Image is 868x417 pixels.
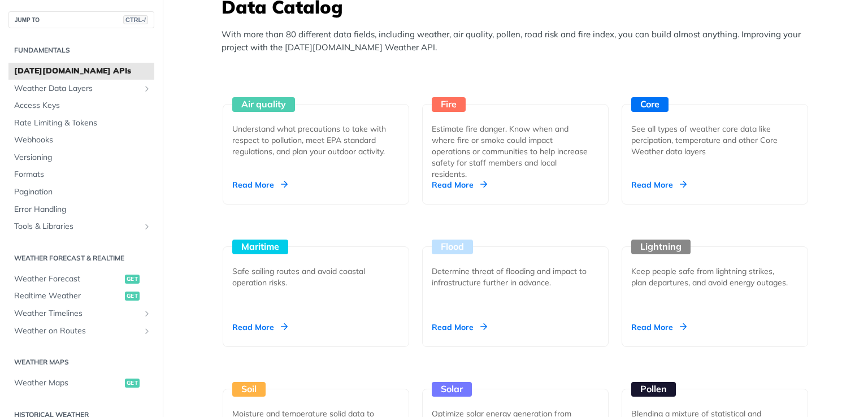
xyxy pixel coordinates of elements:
[8,271,154,288] a: Weather Forecastget
[232,322,288,333] div: Read More
[14,221,140,232] span: Tools & Libraries
[8,132,154,149] a: Webhooks
[14,186,151,198] span: Pagination
[14,273,122,285] span: Weather Forecast
[8,323,154,340] a: Weather on RoutesShow subpages for Weather on Routes
[432,240,473,254] div: Flood
[631,266,789,288] div: Keep people safe from lightning strikes, plan departures, and avoid energy outages.
[232,97,295,112] div: Air quality
[218,62,414,205] a: Air quality Understand what precautions to take with respect to pollution, meet EPA standard regu...
[232,123,390,157] div: Understand what precautions to take with respect to pollution, meet EPA standard regulations, and...
[14,290,122,302] span: Realtime Weather
[617,205,813,347] a: Lightning Keep people safe from lightning strikes, plan departures, and avoid energy outages. Rea...
[232,179,288,190] div: Read More
[8,11,154,28] button: JUMP TOCTRL-/
[142,84,151,93] button: Show subpages for Weather Data Layers
[232,382,266,397] div: Soil
[631,179,687,190] div: Read More
[8,149,154,166] a: Versioning
[8,63,154,80] a: [DATE][DOMAIN_NAME] APIs
[125,292,140,301] span: get
[8,375,154,392] a: Weather Mapsget
[432,266,590,288] div: Determine threat of flooding and impact to infrastructure further in advance.
[432,97,466,112] div: Fire
[232,240,288,254] div: Maritime
[142,327,151,336] button: Show subpages for Weather on Routes
[631,240,691,254] div: Lightning
[14,100,151,111] span: Access Keys
[631,382,676,397] div: Pollen
[14,169,151,180] span: Formats
[142,309,151,318] button: Show subpages for Weather Timelines
[125,275,140,284] span: get
[14,308,140,319] span: Weather Timelines
[8,97,154,114] a: Access Keys
[142,222,151,231] button: Show subpages for Tools & Libraries
[232,266,390,288] div: Safe sailing routes and avoid coastal operation risks.
[8,218,154,235] a: Tools & LibrariesShow subpages for Tools & Libraries
[14,118,151,129] span: Rate Limiting & Tokens
[14,204,151,215] span: Error Handling
[14,152,151,163] span: Versioning
[8,201,154,218] a: Error Handling
[8,115,154,132] a: Rate Limiting & Tokens
[418,205,613,347] a: Flood Determine threat of flooding and impact to infrastructure further in advance. Read More
[8,166,154,183] a: Formats
[14,66,151,77] span: [DATE][DOMAIN_NAME] APIs
[14,377,122,389] span: Weather Maps
[8,253,154,263] h2: Weather Forecast & realtime
[125,379,140,388] span: get
[8,45,154,55] h2: Fundamentals
[14,134,151,146] span: Webhooks
[432,322,487,333] div: Read More
[8,357,154,367] h2: Weather Maps
[14,325,140,337] span: Weather on Routes
[14,83,140,94] span: Weather Data Layers
[432,123,590,180] div: Estimate fire danger. Know when and where fire or smoke could impact operations or communities to...
[222,28,815,54] p: With more than 80 different data fields, including weather, air quality, pollen, road risk and fi...
[8,80,154,97] a: Weather Data LayersShow subpages for Weather Data Layers
[8,288,154,305] a: Realtime Weatherget
[631,322,687,333] div: Read More
[123,15,148,24] span: CTRL-/
[617,62,813,205] a: Core See all types of weather core data like percipation, temperature and other Core Weather data...
[8,305,154,322] a: Weather TimelinesShow subpages for Weather Timelines
[8,184,154,201] a: Pagination
[631,97,669,112] div: Core
[432,382,472,397] div: Solar
[432,179,487,190] div: Read More
[631,123,789,157] div: See all types of weather core data like percipation, temperature and other Core Weather data layers
[218,205,414,347] a: Maritime Safe sailing routes and avoid coastal operation risks. Read More
[418,62,613,205] a: Fire Estimate fire danger. Know when and where fire or smoke could impact operations or communiti...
